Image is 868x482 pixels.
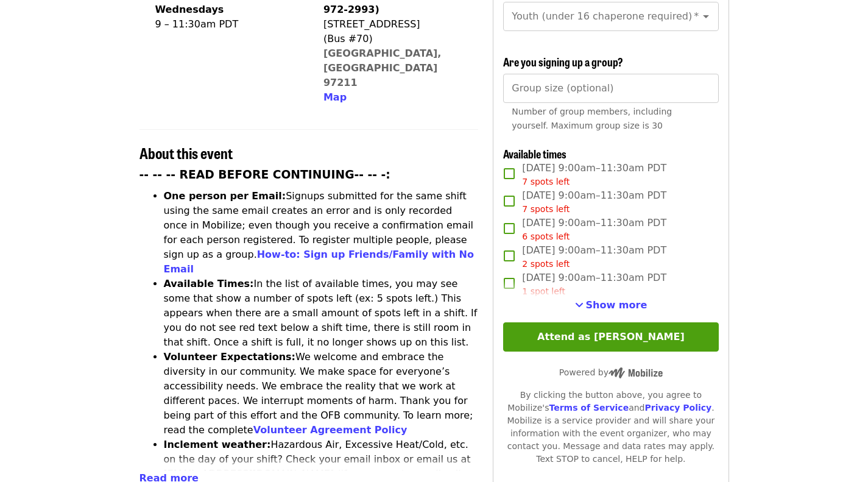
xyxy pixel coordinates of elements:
[575,298,647,313] button: See more timeslots
[253,424,408,436] a: Volunteer Agreement Policy
[697,8,715,25] button: Open
[503,146,566,161] span: Available times
[522,161,666,188] span: [DATE] 9:00am–11:30am PDT
[549,403,629,413] a: Terms of Service
[323,48,442,88] a: [GEOGRAPHIC_DATA], [GEOGRAPHIC_DATA] 97211
[522,177,570,186] span: 7 spots left
[522,188,666,216] span: [DATE] 9:00am–11:30am PDT
[503,54,623,69] span: Are you signing up a group?
[559,367,663,377] span: Powered by
[644,403,711,413] a: Privacy Policy
[164,190,286,202] strong: One person per Email:
[164,351,296,363] strong: Volunteer Expectations:
[323,90,347,105] button: Map
[164,277,479,350] li: In the list of available times, you may see some that show a number of spots left (ex: 5 spots le...
[522,286,565,296] span: 1 spot left
[522,259,570,269] span: 2 spots left
[164,350,479,438] li: We welcome and embrace the diversity in our community. We make space for everyone’s accessibility...
[609,367,663,378] img: Powered by Mobilize
[522,216,666,243] span: [DATE] 9:00am–11:30am PDT
[323,17,468,32] div: [STREET_ADDRESS]
[139,168,390,181] strong: -- -- -- READ BEFORE CONTINUING-- -- -:
[586,299,647,311] span: Show more
[503,322,718,352] button: Attend as [PERSON_NAME]
[164,278,254,289] strong: Available Times:
[503,74,718,103] input: [object Object]
[503,389,718,466] div: By clicking the button above, you agree to Mobilize's and . Mobilize is a service provider and wi...
[323,91,347,103] span: Map
[164,189,479,277] li: Signups submitted for the same shift using the same email creates an error and is only recorded o...
[164,439,271,450] strong: Inclement weather:
[164,249,475,275] a: How-to: Sign up Friends/Family with No Email
[155,17,299,32] div: 9 – 11:30am PDT
[522,204,570,214] span: 7 spots left
[522,271,666,298] span: [DATE] 9:00am–11:30am PDT
[512,107,672,130] span: Number of group members, including yourself. Maximum group size is 30
[522,232,570,241] span: 6 spots left
[522,243,666,271] span: [DATE] 9:00am–11:30am PDT
[139,142,233,163] span: About this event
[323,32,468,46] div: (Bus #70)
